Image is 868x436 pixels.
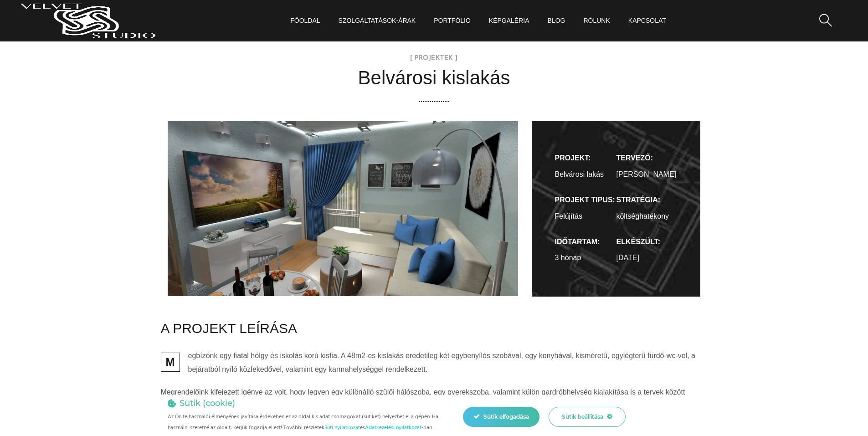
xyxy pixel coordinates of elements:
img: VelvetStudio Belvárosi kislakás Moncsi lakása háló a konyhában nappali kék függönnyel belv... [168,121,519,296]
h6: projekt tipus: [555,196,616,204]
a: Süti nyilatkozat [324,423,360,432]
span: [ Projektek ] [410,52,458,64]
div: költséghatékony [616,213,678,220]
div: [PERSON_NAME] [616,171,678,178]
div: [DATE] [616,252,678,263]
p: egbízónk egy fiatal hölgy és iskolás korú kisfia. A 48m2-es kislakás eredetileg két egybenyílós s... [161,349,708,376]
div: Sütik elfogadása [463,407,539,427]
p: Megrendelőink kifejezett igénye az volt, hogy legyen egy különálló szülői hálószoba, egy gyereksz... [161,385,708,413]
div: Sütik beállítása [549,407,625,427]
h6: elkészült: [616,238,678,246]
p: Az Ön felhasználói élményének javítása érdekében ez az oldal kis adat csomagokat (sütiket) helyez... [168,411,445,433]
h6: Projekt: [555,154,616,162]
h2: Belvárosi kislakás [161,67,708,89]
h6: tervező: [616,154,678,162]
div: Belvárosi lakás [555,171,616,178]
h4: Sütik (cookie) [180,398,235,408]
span: M [161,353,180,372]
div: Felújítás [555,213,616,220]
div: 3 hónap [555,252,616,263]
h6: időtartam: [555,238,616,246]
h4: A PROJEKT LEÍRÁSA [161,322,708,335]
a: Adatkezelési nyilatkozat [365,423,421,432]
h6: Stratégia: [616,196,678,204]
